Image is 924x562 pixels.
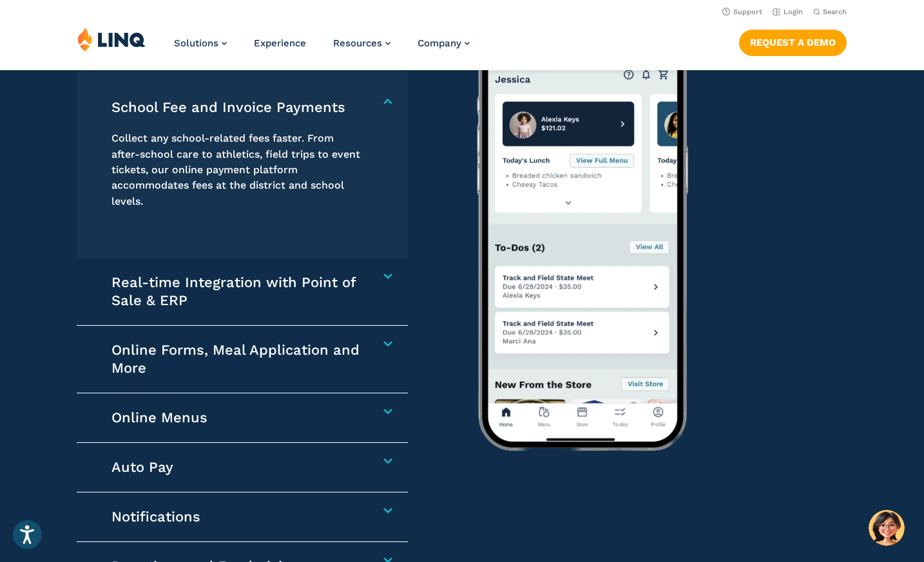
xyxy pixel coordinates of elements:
nav: Primary Navigation [174,27,470,70]
span: Resources [333,37,382,49]
h4: Online Menus [111,409,363,427]
a: Company [418,37,470,49]
span: Search [823,8,847,16]
h4: Notifications [111,508,363,526]
button: Open Search Bar [813,7,847,17]
a: Support [722,8,762,16]
h4: School Fee and Invoice Payments [111,98,363,117]
nav: Button Navigation [739,27,847,55]
h4: Online Forms, Meal Application and More [111,341,363,377]
img: LINQ | K‑12 Software [77,27,146,52]
span: Company [418,37,461,49]
span: Solutions [174,37,218,49]
a: Login [773,8,803,16]
a: Request a Demo [739,30,847,55]
p: Collect any school-related fees faster. From after-school care to athletics, field trips to event... [111,131,363,209]
a: Solutions [174,37,227,49]
a: Experience [254,37,306,49]
a: Resources [333,37,390,49]
h4: Real-time Integration with Point of Sale & ERP [111,274,363,310]
button: Hello, have a question? Let’s chat. [869,510,905,546]
h4: Auto Pay [111,458,363,476]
